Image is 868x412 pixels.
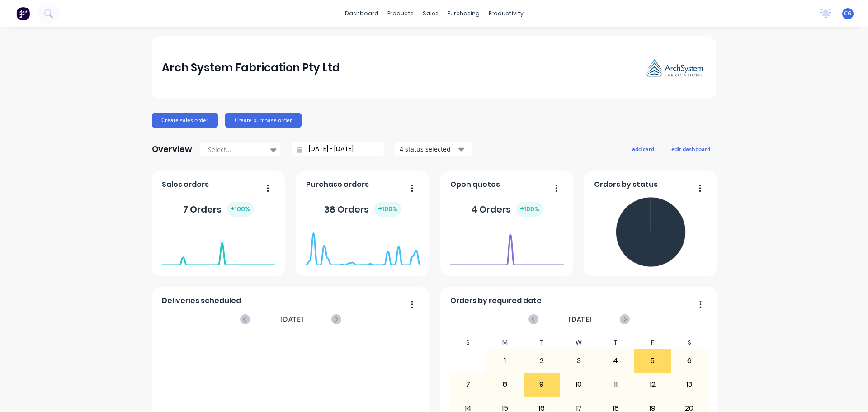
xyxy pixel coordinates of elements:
[162,59,340,77] div: Arch System Fabrication Pty Ltd
[524,350,560,372] div: 2
[598,373,634,396] div: 11
[225,113,302,128] button: Create purchase order
[487,373,523,396] div: 8
[844,9,852,18] span: CG
[450,179,500,190] span: Open quotes
[594,179,658,190] span: Orders by status
[162,179,209,190] span: Sales orders
[227,202,254,217] div: + 100 %
[561,373,597,396] div: 10
[569,314,592,324] span: [DATE]
[450,336,487,349] div: S
[162,295,241,306] span: Deliveries scheduled
[560,336,597,349] div: W
[418,7,443,20] div: sales
[400,144,457,154] div: 4 status selected
[152,140,192,158] div: Overview
[524,336,561,349] div: T
[486,336,524,349] div: M
[16,7,30,20] img: Factory
[374,202,401,217] div: + 100 %
[183,202,254,217] div: 7 Orders
[671,350,708,372] div: 6
[340,7,383,20] a: dashboard
[516,202,543,217] div: + 100 %
[484,7,528,20] div: productivity
[634,336,671,349] div: F
[634,350,670,372] div: 5
[671,373,708,396] div: 13
[306,179,369,190] span: Purchase orders
[634,373,670,396] div: 12
[443,7,484,20] div: purchasing
[626,143,660,155] button: add card
[671,336,708,349] div: S
[487,350,523,372] div: 1
[643,56,706,80] img: Arch System Fabrication Pty Ltd
[598,350,634,372] div: 4
[561,350,597,372] div: 3
[665,143,716,155] button: edit dashboard
[471,202,543,217] div: 4 Orders
[395,142,472,156] button: 4 status selected
[280,314,304,324] span: [DATE]
[597,336,634,349] div: T
[383,7,418,20] div: products
[450,295,542,306] span: Orders by required date
[450,373,486,396] div: 7
[152,113,218,128] button: Create sales order
[324,202,401,217] div: 38 Orders
[524,373,560,396] div: 9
